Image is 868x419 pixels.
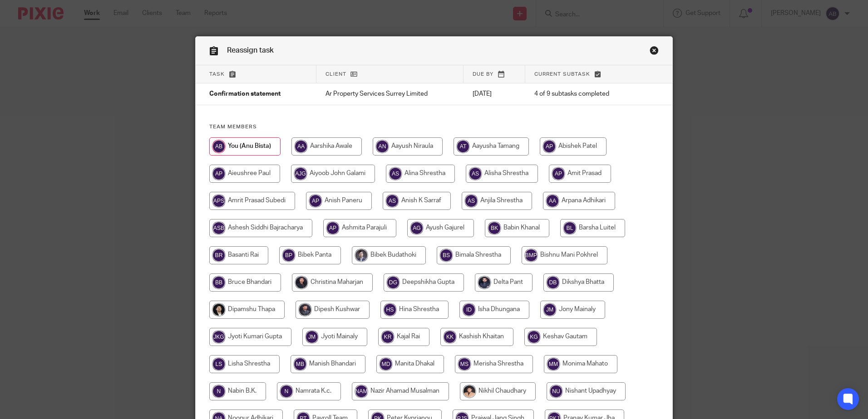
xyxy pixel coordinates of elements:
[227,47,274,54] span: Reassign task
[209,123,659,131] h4: Team members
[325,72,346,77] span: Client
[534,72,590,77] span: Current subtask
[209,91,281,97] span: Confirmation statement
[525,83,639,105] td: 4 of 9 subtasks completed
[473,89,516,98] p: [DATE]
[473,72,493,77] span: Due by
[325,89,454,98] p: Ar Property Services Surrey Limited
[209,72,225,77] span: Task
[650,46,659,58] a: Close this dialog window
